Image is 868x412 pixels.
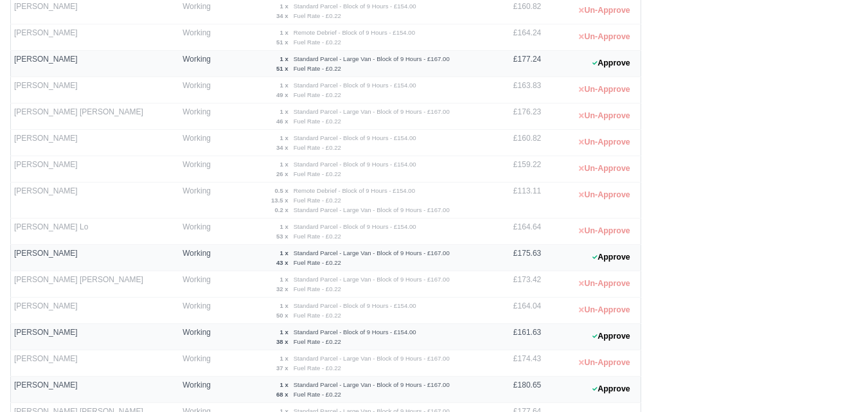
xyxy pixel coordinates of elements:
[11,350,180,377] td: [PERSON_NAME]
[279,381,288,388] strong: 1 x
[11,130,180,156] td: [PERSON_NAME]
[279,223,288,230] strong: 1 x
[572,28,637,46] button: Un-Approve
[572,1,637,20] button: Un-Approve
[271,197,288,204] strong: 13.5 x
[279,108,288,115] strong: 1 x
[294,197,341,204] small: Fuel Rate - £0.22
[11,324,180,350] td: [PERSON_NAME]
[279,82,288,89] strong: 1 x
[294,134,416,141] small: Standard Parcel - Block of 9 Hours - £154.00
[572,133,637,152] button: Un-Approve
[179,219,222,245] td: Working
[279,29,288,36] strong: 1 x
[279,355,288,362] strong: 1 x
[572,274,637,293] button: Un-Approve
[804,350,868,412] iframe: Chat Widget
[276,39,288,46] strong: 51 x
[279,55,288,62] strong: 1 x
[572,159,637,178] button: Un-Approve
[294,302,416,309] small: Standard Parcel - Block of 9 Hours - £154.00
[585,327,637,346] button: Approve
[276,65,288,72] strong: 51 x
[179,298,222,324] td: Working
[276,285,288,292] strong: 32 x
[276,118,288,125] strong: 46 x
[294,355,450,362] small: Standard Parcel - Large Van - Block of 9 Hours - £167.00
[483,51,544,77] td: £177.24
[572,301,637,319] button: Un-Approve
[276,338,288,345] strong: 38 x
[585,248,637,267] button: Approve
[179,183,222,219] td: Working
[483,271,544,298] td: £173.42
[294,65,341,72] small: Fuel Rate - £0.22
[276,144,288,151] strong: 34 x
[276,312,288,319] strong: 50 x
[179,51,222,77] td: Working
[294,391,341,398] small: Fuel Rate - £0.22
[179,77,222,103] td: Working
[483,245,544,271] td: £175.63
[294,312,341,319] small: Fuel Rate - £0.22
[294,3,416,10] small: Standard Parcel - Block of 9 Hours - £154.00
[11,183,180,219] td: [PERSON_NAME]
[179,377,222,403] td: Working
[572,186,637,204] button: Un-Approve
[276,91,288,98] strong: 49 x
[572,107,637,125] button: Un-Approve
[294,233,341,240] small: Fuel Rate - £0.22
[572,354,637,372] button: Un-Approve
[179,350,222,377] td: Working
[294,170,341,177] small: Fuel Rate - £0.22
[294,328,416,336] small: Standard Parcel - Block of 9 Hours - £154.00
[483,130,544,156] td: £160.82
[279,302,288,309] strong: 1 x
[179,156,222,183] td: Working
[11,298,180,324] td: [PERSON_NAME]
[11,51,180,77] td: [PERSON_NAME]
[294,161,416,168] small: Standard Parcel - Block of 9 Hours - £154.00
[483,219,544,245] td: £164.64
[294,249,450,256] small: Standard Parcel - Large Van - Block of 9 Hours - £167.00
[483,103,544,130] td: £176.23
[294,364,341,372] small: Fuel Rate - £0.22
[11,103,180,130] td: [PERSON_NAME] [PERSON_NAME]
[483,156,544,183] td: £159.22
[294,338,341,345] small: Fuel Rate - £0.22
[294,12,341,19] small: Fuel Rate - £0.22
[294,381,450,388] small: Standard Parcel - Large Van - Block of 9 Hours - £167.00
[276,12,288,19] strong: 34 x
[294,91,341,98] small: Fuel Rate - £0.22
[279,328,288,336] strong: 1 x
[294,259,341,266] small: Fuel Rate - £0.22
[276,364,288,372] strong: 37 x
[11,377,180,403] td: [PERSON_NAME]
[11,77,180,103] td: [PERSON_NAME]
[179,324,222,350] td: Working
[279,161,288,168] strong: 1 x
[179,103,222,130] td: Working
[11,245,180,271] td: [PERSON_NAME]
[294,118,341,125] small: Fuel Rate - £0.22
[179,130,222,156] td: Working
[279,134,288,141] strong: 1 x
[483,24,544,51] td: £164.24
[179,245,222,271] td: Working
[279,249,288,256] strong: 1 x
[179,24,222,51] td: Working
[276,391,288,398] strong: 68 x
[294,82,416,89] small: Standard Parcel - Block of 9 Hours - £154.00
[276,259,288,266] strong: 43 x
[483,77,544,103] td: £163.83
[11,271,180,298] td: [PERSON_NAME] [PERSON_NAME]
[294,206,450,213] small: Standard Parcel - Large Van - Block of 9 Hours - £167.00
[483,183,544,219] td: £113.11
[11,24,180,51] td: [PERSON_NAME]
[294,39,341,46] small: Fuel Rate - £0.22
[179,271,222,298] td: Working
[483,298,544,324] td: £164.04
[483,324,544,350] td: £161.63
[279,276,288,283] strong: 1 x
